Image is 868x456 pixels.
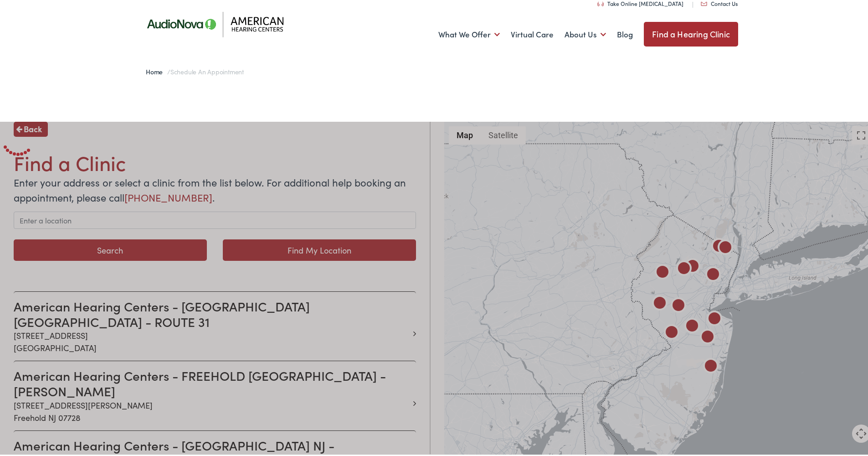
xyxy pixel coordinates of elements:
span: Schedule an Appointment [170,65,244,74]
a: Home [146,65,167,74]
a: Find a Hearing Clinic [644,20,738,45]
a: Virtual Care [511,16,554,50]
a: Blog [617,16,633,50]
a: What We Offer [438,16,500,50]
a: About Us [565,16,606,50]
span: / [146,65,244,74]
